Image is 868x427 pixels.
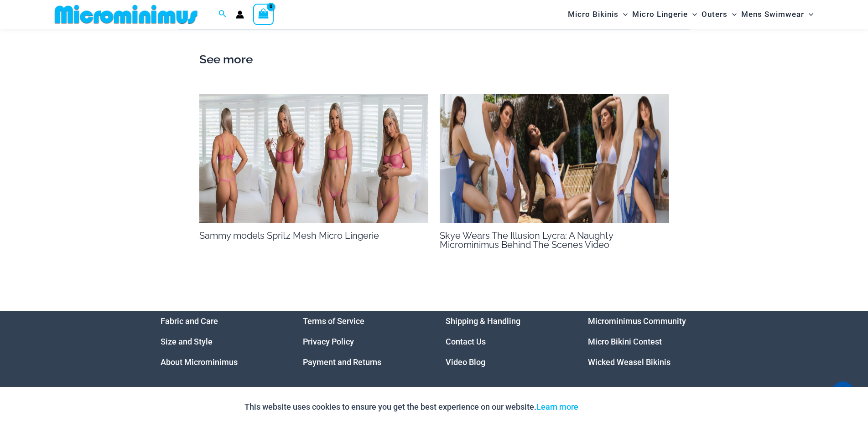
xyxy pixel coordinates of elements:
[728,3,737,26] span: Menu Toggle
[446,337,486,346] a: Contact Us
[588,337,662,346] a: Micro Bikini Contest
[199,230,379,241] a: Sammy models Spritz Mesh Micro Lingerie
[619,3,628,26] span: Menu Toggle
[303,311,423,372] nav: Menu
[161,311,281,372] aside: Footer Widget 1
[688,3,697,26] span: Menu Toggle
[588,311,708,372] nav: Menu
[446,311,566,372] aside: Footer Widget 3
[161,337,213,346] a: Size and Style
[303,357,381,367] a: Payment and Returns
[161,316,218,326] a: Fabric and Care
[741,3,804,26] span: Mens Swimwear
[236,10,244,19] a: Account icon link
[739,3,816,26] a: Mens SwimwearMenu ToggleMenu Toggle
[440,94,669,223] img: SKYE 2000 x 700 Thumbnail
[161,311,281,372] nav: Menu
[702,3,728,26] span: Outers
[161,357,238,367] a: About Microminimus
[568,3,619,26] span: Micro Bikinis
[588,311,708,372] aside: Footer Widget 4
[51,4,201,25] img: MM SHOP LOGO FLAT
[804,3,813,26] span: Menu Toggle
[588,357,670,367] a: Wicked Weasel Bikinis
[199,50,669,69] h2: See more
[566,3,630,26] a: Micro BikinisMenu ToggleMenu Toggle
[564,1,817,27] nav: Site Navigation
[699,3,739,26] a: OutersMenu ToggleMenu Toggle
[440,230,613,250] a: Skye Wears The Illusion Lycra: A Naughty Microminimus Behind The Scenes Video
[303,337,354,346] a: Privacy Policy
[253,4,274,25] a: View Shopping Cart, empty
[536,402,578,412] a: Learn more
[632,3,688,26] span: Micro Lingerie
[588,316,686,326] a: Microminimus Community
[199,94,429,223] img: MM BTS Sammy 2000 x 700 Thumbnail 1
[446,311,566,372] nav: Menu
[244,400,578,414] p: This website uses cookies to ensure you get the best experience on our website.
[585,396,624,418] button: Accept
[446,357,485,367] a: Video Blog
[303,311,423,372] aside: Footer Widget 2
[630,3,699,26] a: Micro LingerieMenu ToggleMenu Toggle
[218,9,227,20] a: Search icon link
[303,316,364,326] a: Terms of Service
[446,316,520,326] a: Shipping & Handling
